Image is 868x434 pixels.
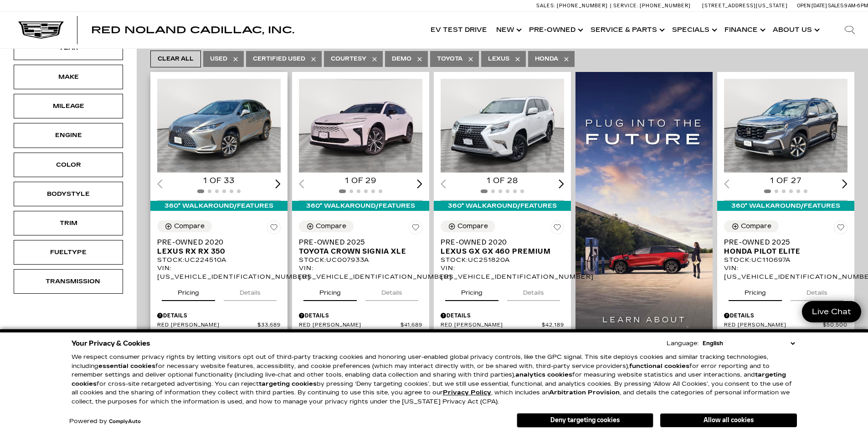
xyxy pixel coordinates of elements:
span: [PHONE_NUMBER] [640,3,691,9]
button: pricing tab [303,281,357,301]
div: TrimTrim [14,211,123,235]
div: 360° WalkAround/Features [150,201,288,211]
div: Trim [46,218,91,228]
div: 1 / 2 [724,79,849,173]
strong: targeting cookies [72,371,786,388]
a: About Us [768,12,822,48]
button: pricing tab [445,281,498,301]
div: Color [46,160,91,170]
a: Pre-Owned 2025Toyota Crown Signia XLE [299,238,422,256]
span: Your Privacy & Cookies [72,337,150,350]
div: ColorColor [14,153,123,177]
a: Sales: [PHONE_NUMBER] [536,3,610,8]
a: Specials [668,12,720,48]
a: Pre-Owned [524,12,586,48]
span: Red [PERSON_NAME] [441,322,542,329]
div: Powered by [69,419,141,424]
div: 1 of 33 [157,176,281,186]
div: Search [832,12,868,48]
u: Privacy Policy [443,389,491,396]
button: Compare Vehicle [157,220,212,232]
span: $41,689 [401,322,422,329]
div: Stock : UC224510A [157,256,281,264]
div: Next slide [275,179,281,188]
a: New [492,12,524,48]
div: Transmission [46,276,91,286]
span: Service: [613,3,638,9]
span: Honda [535,53,558,65]
img: 2025 Toyota Crown Signia XLE 1 [299,79,424,173]
button: details tab [791,281,843,301]
img: 2020 Lexus GX GX 460 Premium 1 [441,79,565,173]
button: details tab [365,281,418,301]
a: [STREET_ADDRESS][US_STATE] [702,3,788,9]
span: Live Chat [807,306,856,317]
a: Red [PERSON_NAME] $42,189 [441,322,564,329]
div: Pricing Details - Pre-Owned 2025 Toyota Crown Signia XLE [299,311,422,320]
button: pricing tab [162,281,215,301]
span: Sales: [828,3,844,9]
strong: Arbitration Provision [549,389,620,396]
a: Pre-Owned 2020Lexus GX GX 460 Premium [441,238,564,256]
strong: essential cookies [98,363,155,370]
div: 360° WalkAround/Features [717,201,854,211]
span: Sales: [536,3,555,9]
span: Lexus GX GX 460 Premium [441,247,557,256]
button: Compare Vehicle [441,220,495,232]
div: 1 / 2 [299,79,424,173]
a: Red Noland Cadillac, Inc. [91,26,294,35]
div: Compare [174,222,205,230]
span: Toyota Crown Signia XLE [299,247,416,256]
div: 1 / 2 [441,79,565,173]
div: Pricing Details - Pre-Owned 2025 Honda Pilot Elite [724,311,847,320]
img: 2025 Honda Pilot Elite 1 [724,79,849,173]
span: Demo [392,53,411,65]
a: Pre-Owned 2025Honda Pilot Elite [724,238,847,256]
span: Open [DATE] [797,3,827,9]
div: Language: [667,341,699,347]
div: MileageMileage [14,94,123,118]
div: Pricing Details - Pre-Owned 2020 Lexus RX RX 350 [157,311,281,320]
a: Cadillac Dark Logo with Cadillac White Text [18,21,64,39]
div: EngineEngine [14,123,123,148]
div: 360° WalkAround/Features [434,201,571,211]
button: Compare Vehicle [724,220,779,232]
span: Certified Used [253,53,305,65]
div: Bodystyle [46,189,91,199]
a: Finance [720,12,768,48]
a: Red [PERSON_NAME] $50,500 [724,322,847,329]
div: Compare [741,222,771,230]
span: $50,500 [823,322,847,329]
span: Honda Pilot Elite [724,247,841,256]
button: pricing tab [729,281,782,301]
span: Red Noland Cadillac, Inc. [91,25,294,36]
button: Compare Vehicle [299,220,354,232]
button: Save Vehicle [409,220,422,238]
div: Next slide [559,179,564,188]
span: Pre-Owned 2025 [299,238,416,247]
span: Pre-Owned 2025 [724,238,841,247]
div: 360° WalkAround/Features [292,201,429,211]
span: Used [210,53,227,65]
button: Allow all cookies [660,414,797,427]
a: Pre-Owned 2020Lexus RX RX 350 [157,238,281,256]
span: Pre-Owned 2020 [441,238,557,247]
p: We respect consumer privacy rights by letting visitors opt out of third-party tracking cookies an... [72,353,797,406]
div: BodystyleBodystyle [14,182,123,206]
a: Service & Parts [586,12,668,48]
strong: analytics cookies [515,371,572,378]
span: $42,189 [542,322,564,329]
button: details tab [224,281,277,301]
div: Make [46,72,91,82]
div: Next slide [842,179,847,188]
div: VIN: [US_VEHICLE_IDENTIFICATION_NUMBER] [441,264,564,281]
div: Mileage [46,101,91,111]
span: 9 AM-6 PM [844,3,868,9]
img: 2020 Lexus RX RX 350 1 [157,79,282,173]
span: [PHONE_NUMBER] [557,3,608,9]
span: $33,689 [257,322,281,329]
div: Next slide [417,179,422,188]
div: Pricing Details - Pre-Owned 2020 Lexus GX GX 460 Premium [441,311,564,320]
div: Stock : UC007933A [299,256,422,264]
div: FueltypeFueltype [14,240,123,265]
